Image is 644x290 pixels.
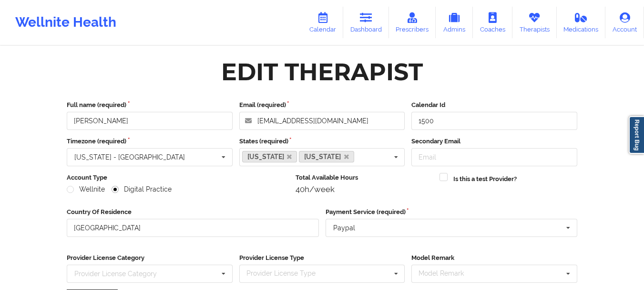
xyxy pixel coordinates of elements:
a: Calendar [302,7,343,38]
a: Dashboard [343,7,389,38]
input: Full name [67,112,233,130]
div: Edit Therapist [221,57,423,87]
label: Account Type [67,173,289,183]
a: Therapists [512,7,557,38]
label: States (required) [239,137,405,146]
input: Email address [239,112,405,130]
div: 40h/week [296,184,433,194]
a: Report Bug [629,116,644,154]
label: Model Remark [411,253,577,263]
div: Provider License Category [74,270,157,277]
label: Secondary Email [411,137,577,146]
a: Admins [436,7,473,38]
label: Timezone (required) [67,137,233,146]
label: Wellnite [67,185,105,193]
input: Email [411,148,577,166]
a: [US_STATE] [299,151,354,162]
label: Email (required) [239,100,405,110]
a: Prescribers [389,7,436,38]
label: Is this a test Provider? [453,174,517,184]
a: [US_STATE] [242,151,297,162]
label: Calendar Id [411,100,577,110]
a: Account [605,7,644,38]
div: [US_STATE] - [GEOGRAPHIC_DATA] [74,154,185,161]
a: Coaches [473,7,512,38]
input: Calendar Id [411,112,577,130]
label: Country Of Residence [67,207,319,217]
label: Total Available Hours [296,173,433,183]
label: Payment Service (required) [326,207,578,217]
div: Model Remark [416,268,478,279]
label: Digital Practice [112,185,172,193]
label: Provider License Type [239,253,405,263]
label: Provider License Category [67,253,233,263]
div: Paypal [333,225,355,231]
div: Provider License Type [244,268,329,279]
label: Full name (required) [67,100,233,110]
a: Medications [557,7,606,38]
